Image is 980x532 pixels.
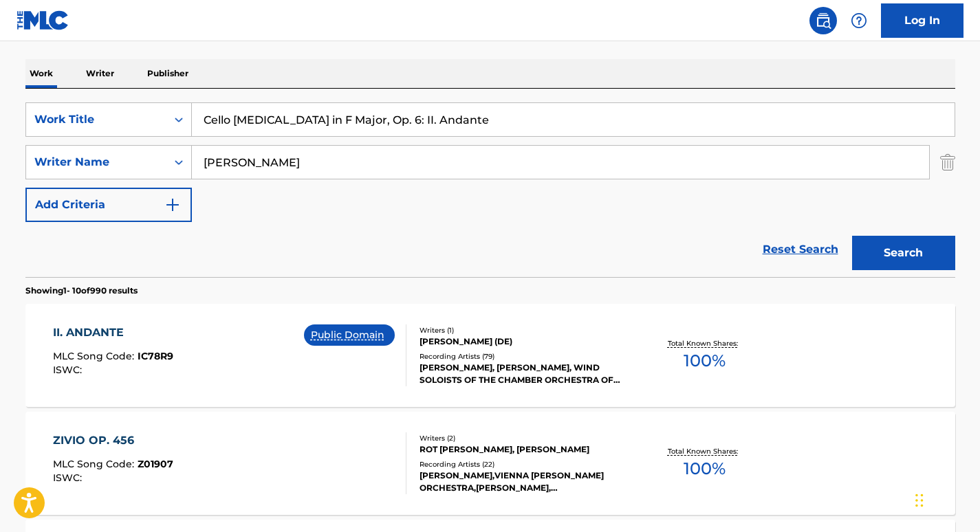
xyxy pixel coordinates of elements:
div: Writers ( 2 ) [420,433,627,443]
form: Search Form [25,102,955,277]
p: Showing 1 - 10 of 990 results [25,285,138,297]
a: Log In [881,3,963,38]
div: [PERSON_NAME] (DE) [420,335,627,348]
div: Drag [915,480,924,521]
p: Writer [82,59,118,88]
div: Recording Artists ( 79 ) [420,351,627,362]
span: 100 % [684,348,726,373]
div: Writers ( 1 ) [420,325,627,335]
p: Total Known Shares: [668,338,741,348]
img: 9d2ae6d4665cec9f34b9.svg [164,197,181,213]
div: Recording Artists ( 22 ) [420,459,627,469]
div: ZIVIO OP. 456 [53,432,173,449]
a: II. ANDANTEMLC Song Code:IC78R9ISWC:Public DomainWriters (1)[PERSON_NAME] (DE)Recording Artists (... [25,304,955,407]
button: Add Criteria [25,188,192,222]
img: Delete Criterion [940,145,955,179]
img: help [851,12,867,29]
span: MLC Song Code : [53,350,138,362]
p: Work [25,59,57,88]
div: [PERSON_NAME],VIENNA [PERSON_NAME] ORCHESTRA,[PERSON_NAME], [PERSON_NAME], [PERSON_NAME], [PERSON... [420,469,627,494]
p: Total Known Shares: [668,446,741,456]
a: Reset Search [756,234,845,265]
div: Writer Name [34,154,158,170]
span: ISWC : [53,472,85,484]
span: 100 % [684,456,726,481]
img: MLC Logo [17,10,69,30]
span: Z01907 [138,458,173,470]
img: search [815,12,831,29]
div: ROT [PERSON_NAME], [PERSON_NAME] [420,443,627,456]
span: ISWC : [53,364,85,376]
span: MLC Song Code : [53,458,138,470]
p: Public Domain [311,328,388,342]
button: Search [852,236,955,270]
a: Public Search [809,7,837,34]
span: IC78R9 [138,350,173,362]
div: Help [845,7,873,34]
a: ZIVIO OP. 456MLC Song Code:Z01907ISWC:Writers (2)ROT [PERSON_NAME], [PERSON_NAME]Recording Artist... [25,412,955,515]
p: Publisher [143,59,193,88]
div: [PERSON_NAME], [PERSON_NAME], WIND SOLOISTS OF THE CHAMBER ORCHESTRA OF EUROPE, [PERSON_NAME], [P... [420,362,627,386]
div: Work Title [34,111,158,128]
iframe: Chat Widget [911,466,980,532]
div: II. ANDANTE [53,324,173,341]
